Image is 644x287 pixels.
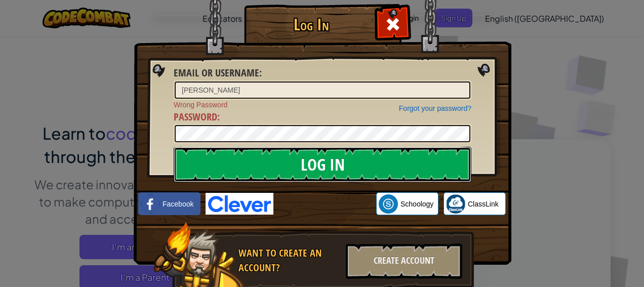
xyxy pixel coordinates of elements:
[174,110,217,124] span: Password
[346,243,462,279] div: Create Account
[379,194,398,214] img: schoology.png
[206,193,273,215] img: clever-logo-blue.png
[174,110,220,125] label: :
[400,199,433,209] span: Schoology
[399,104,471,112] a: Forgot your password?
[174,147,471,182] input: Log In
[238,246,340,275] div: Want to create an account?
[141,194,160,214] img: facebook_small.png
[163,199,193,209] span: Facebook
[468,199,499,209] span: ClassLink
[273,193,376,215] iframe: Sign in with Google Button
[446,194,465,214] img: classlink-logo-small.png
[247,16,376,33] h1: Log In
[174,100,471,110] span: Wrong Password
[174,66,262,80] label: :
[174,66,259,79] span: Email or Username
